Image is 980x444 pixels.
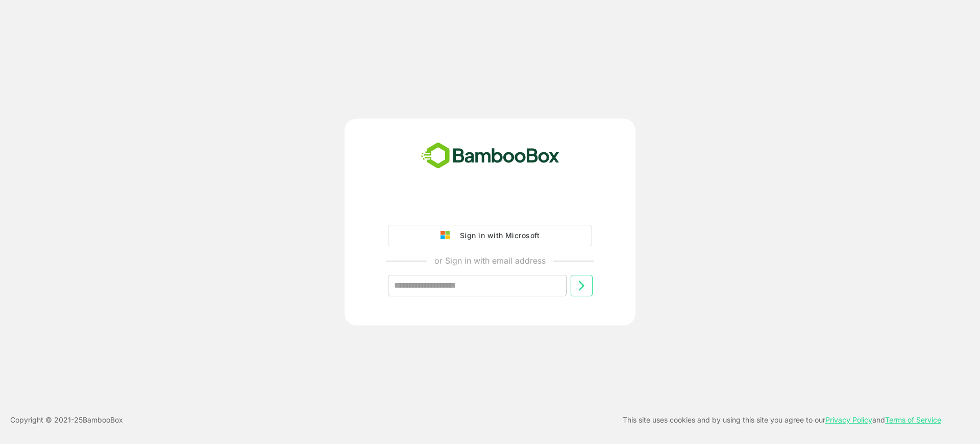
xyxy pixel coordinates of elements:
p: This site uses cookies and by using this site you agree to our and [623,414,941,426]
p: Copyright © 2021- 25 BambooBox [10,414,123,426]
button: Sign in with Microsoft [388,225,592,246]
img: google [440,231,455,240]
a: Terms of Service [885,415,941,424]
a: Privacy Policy [825,415,872,424]
iframe: Sign in with Google Button [383,196,597,219]
p: or Sign in with email address [434,254,546,267]
img: bamboobox [415,139,565,173]
div: Sign in with Microsoft [455,229,540,242]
